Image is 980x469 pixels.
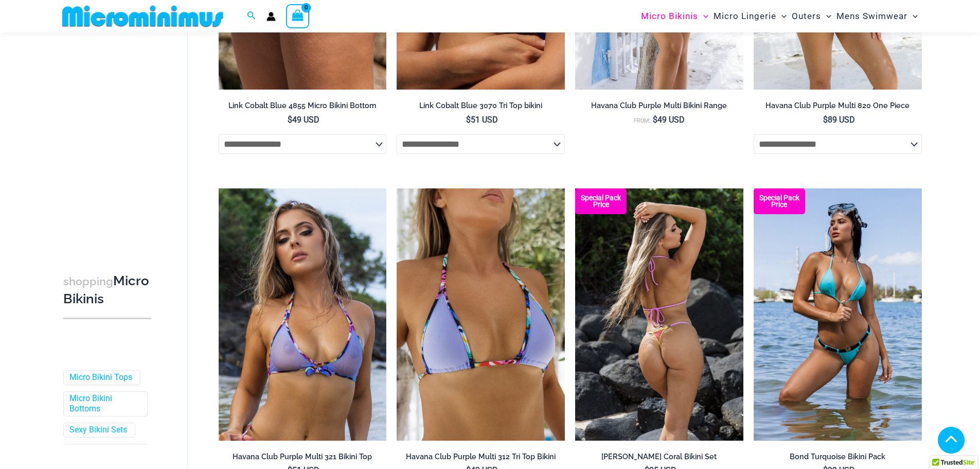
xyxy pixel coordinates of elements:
[792,3,821,29] span: Outers
[754,452,922,465] a: Bond Turquoise Bikini Pack
[907,3,918,29] span: Menu Toggle
[575,188,743,441] img: Maya Sunkist Coral 309 Top 469 Bottom 04
[397,452,565,465] a: Havana Club Purple Multi 312 Tri Top Bikini
[653,115,685,125] bdi: 49 USD
[466,115,498,125] bdi: 51 USD
[575,101,743,114] a: Havana Club Purple Multi Bikini Range
[754,188,922,441] a: Bond Turquoise 312 Top 492 Bottom 02 Bond Turquoise 312 Top 492 Bottom 03Bond Turquoise 312 Top 4...
[397,188,565,441] img: Havana Club Purple Multi 312 Top 01
[397,452,565,462] h2: Havana Club Purple Multi 312 Tri Top Bikini
[219,188,387,441] a: Havana Club Purple Multi 321 Top 01Havana Club Purple Multi 321 Top 451 Bottom 03Havana Club Purp...
[823,115,855,125] bdi: 89 USD
[69,372,132,383] a: Micro Bikini Tops
[821,3,831,29] span: Menu Toggle
[575,101,743,111] h2: Havana Club Purple Multi Bikini Range
[836,3,907,29] span: Mens Swimwear
[776,3,787,29] span: Menu Toggle
[397,188,565,441] a: Havana Club Purple Multi 312 Top 01Havana Club Purple Multi 312 Top 451 Bottom 03Havana Club Purp...
[288,115,319,125] bdi: 49 USD
[219,101,387,111] h2: Link Cobalt Blue 4855 Micro Bikini Bottom
[286,4,310,28] a: View Shopping Cart, empty
[575,195,627,208] b: Special Pack Price
[754,188,922,441] img: Bond Turquoise 312 Top 492 Bottom 02
[637,2,922,31] nav: Site Navigation
[219,188,387,441] img: Havana Club Purple Multi 321 Top 01
[58,5,227,28] img: MM SHOP LOGO FLAT
[69,393,139,415] a: Micro Bikini Bottoms
[63,34,156,240] iframe: TrustedSite Certified
[63,272,151,308] h3: Micro Bikinis
[754,452,922,462] h2: Bond Turquoise Bikini Pack
[397,101,565,111] h2: Link Cobalt Blue 3070 Tri Top bikini
[714,3,776,29] span: Micro Lingerie
[638,3,711,29] a: Micro BikinisMenu ToggleMenu Toggle
[219,101,387,114] a: Link Cobalt Blue 4855 Micro Bikini Bottom
[575,188,743,441] a: Maya Sunkist Coral 309 Top 469 Bottom 02 Maya Sunkist Coral 309 Top 469 Bottom 04Maya Sunkist Cor...
[69,425,127,436] a: Sexy Bikini Sets
[634,117,650,124] span: From:
[641,3,698,29] span: Micro Bikinis
[219,452,387,462] h2: Havana Club Purple Multi 321 Bikini Top
[754,101,922,114] a: Havana Club Purple Multi 820 One Piece
[711,3,789,29] a: Micro LingerieMenu ToggleMenu Toggle
[575,452,743,462] h2: [PERSON_NAME] Coral Bikini Set
[754,101,922,111] h2: Havana Club Purple Multi 820 One Piece
[834,3,920,29] a: Mens SwimwearMenu ToggleMenu Toggle
[219,452,387,465] a: Havana Club Purple Multi 321 Bikini Top
[698,3,708,29] span: Menu Toggle
[397,101,565,114] a: Link Cobalt Blue 3070 Tri Top bikini
[247,10,256,23] a: Search icon link
[575,452,743,465] a: [PERSON_NAME] Coral Bikini Set
[288,115,292,125] span: $
[653,115,657,125] span: $
[823,115,828,125] span: $
[789,3,834,29] a: OutersMenu ToggleMenu Toggle
[266,12,276,21] a: Account icon link
[754,195,805,208] b: Special Pack Price
[466,115,471,125] span: $
[63,275,113,288] span: shopping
